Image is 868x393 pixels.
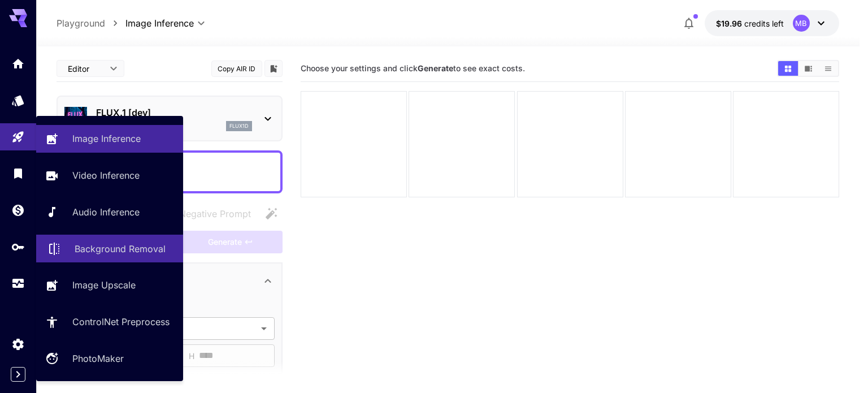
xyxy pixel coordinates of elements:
div: Library [11,166,25,180]
button: Copy AIR ID [211,61,262,77]
p: FLUX.1 [dev] [96,106,252,119]
button: Add to library [268,62,279,75]
p: Video Inference [72,169,140,182]
a: Image Inference [36,125,183,153]
span: Negative prompts are not compatible with the selected model. [157,206,260,221]
button: Expand sidebar [11,367,25,382]
span: H [189,349,194,362]
span: Image Inference [125,16,194,30]
a: Background Removal [36,235,183,262]
nav: breadcrumb [57,16,125,30]
p: Image Upscale [72,278,136,292]
a: Video Inference [36,162,183,189]
div: Settings [11,337,25,351]
a: PhotoMaker [36,345,183,373]
p: PhotoMaker [72,352,124,365]
div: API Keys [11,240,25,254]
p: ControlNet Preprocess [72,315,170,329]
span: Negative Prompt [179,207,251,221]
a: Image Upscale [36,271,183,299]
div: Show media in grid viewShow media in video viewShow media in list view [777,60,839,77]
p: Background Removal [75,242,166,256]
button: Show media in list view [818,61,838,76]
div: Usage [11,277,25,291]
p: Playground [57,16,105,30]
b: Generate [418,63,453,73]
div: Wallet [11,203,25,217]
a: Audio Inference [36,198,183,226]
a: ControlNet Preprocess [36,308,183,336]
span: Editor [68,63,103,75]
div: Playground [11,130,25,144]
p: flux1d [229,122,249,130]
span: $19.96 [716,19,744,28]
div: $19.95682 [716,18,784,29]
span: credits left [744,19,784,28]
p: Image Inference [72,132,141,145]
div: Home [11,57,25,71]
button: Show media in grid view [778,61,798,76]
button: Show media in video view [798,61,818,76]
div: Models [11,93,25,107]
button: $19.95682 [705,10,839,36]
span: Choose your settings and click to see exact costs. [301,63,525,73]
p: Audio Inference [72,205,140,219]
div: MB [793,15,810,32]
